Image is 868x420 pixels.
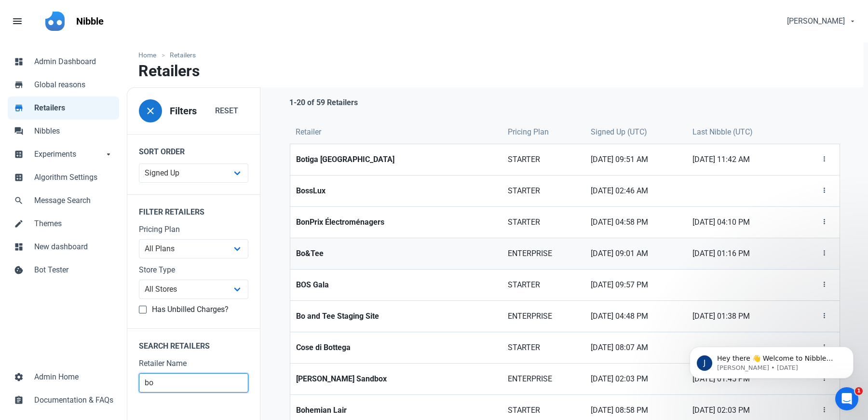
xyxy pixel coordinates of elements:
[687,301,793,332] a: [DATE] 01:38 PM
[508,405,579,416] span: STARTER
[585,301,687,332] a: [DATE] 04:48 PM
[502,176,585,206] a: STARTER
[779,12,862,31] button: [PERSON_NAME]
[296,217,496,228] strong: BonPrix Électroménagers
[835,387,858,410] iframe: Intercom live chat
[508,248,579,259] span: ENTERPRISE
[585,364,687,394] a: [DATE] 02:03 PM
[14,102,24,112] span: store
[139,99,162,122] button: close
[290,238,502,269] a: Bo&Tee
[8,189,119,212] a: searchMessage Search
[502,364,585,394] a: ENTERPRISE
[70,8,109,35] a: Nibble
[8,143,119,166] a: calculateExperimentsarrow_drop_down
[296,154,496,165] strong: Botiga [GEOGRAPHIC_DATA]
[34,264,113,276] span: Bot Tester
[34,218,113,230] span: Themes
[8,212,119,235] a: mode_editThemes
[14,394,24,404] span: assignment
[591,311,681,322] span: [DATE] 04:48 PM
[14,264,24,274] span: cookie
[34,102,113,114] span: Retailers
[8,73,119,96] a: storeGlobal reasons
[508,373,579,385] span: ENTERPRISE
[591,248,681,259] span: [DATE] 09:01 AM
[289,97,358,108] p: 1-20 of 59 Retailers
[502,332,585,363] a: STARTER
[8,389,119,412] a: assignmentDocumentation & FAQs
[290,176,502,206] a: BossLux
[104,149,113,158] span: arrow_drop_down
[205,101,248,121] button: Reset
[34,149,104,160] span: Experiments
[787,15,845,27] span: [PERSON_NAME]
[692,217,787,228] span: [DATE] 04:10 PM
[138,50,161,60] a: Home
[14,241,24,251] span: dashboard
[8,50,119,73] a: dashboardAdmin Dashboard
[34,241,113,253] span: New dashboard
[34,371,113,383] span: Admin Home
[290,301,502,332] a: Bo and Tee Staging Site
[14,56,24,66] span: dashboard
[8,96,119,120] a: storeRetailers
[8,166,119,189] a: calculateAlgorithm Settings
[591,373,681,385] span: [DATE] 02:03 PM
[687,144,793,175] a: [DATE] 11:42 AM
[585,144,687,175] a: [DATE] 09:51 AM
[502,238,585,269] a: ENTERPRISE
[14,371,24,381] span: settings
[127,194,260,224] legend: Filter Retailers
[8,235,119,258] a: dashboardNew dashboard
[290,270,502,300] a: BOS Gala
[692,311,787,322] span: [DATE] 01:38 PM
[139,264,248,276] label: Store Type
[127,134,260,163] legend: Sort Order
[585,238,687,269] a: [DATE] 09:01 AM
[8,258,119,282] a: cookieBot Tester
[139,358,248,369] label: Retailer Name
[591,342,681,353] span: [DATE] 08:07 AM
[692,248,787,259] span: [DATE] 01:16 PM
[502,144,585,175] a: STARTER
[34,125,113,137] span: Nibbles
[508,342,579,353] span: STARTER
[296,405,496,416] strong: Bohemian Lair
[502,270,585,300] a: STARTER
[692,154,787,165] span: [DATE] 11:42 AM
[692,405,787,416] span: [DATE] 02:03 PM
[585,207,687,238] a: [DATE] 04:58 PM
[687,207,793,238] a: [DATE] 04:10 PM
[12,15,23,27] span: menu
[290,332,502,363] a: Cose di Bottega
[290,144,502,175] a: Botiga [GEOGRAPHIC_DATA]
[14,79,24,89] span: store
[34,79,113,91] span: Global reasons
[14,125,24,135] span: forum
[296,126,321,138] span: Retailer
[585,332,687,363] a: [DATE] 08:07 AM
[145,105,156,117] span: close
[127,328,260,358] legend: Search Retailers
[139,224,248,235] label: Pricing Plan
[296,279,496,291] strong: BOS Gala
[591,154,681,165] span: [DATE] 09:51 AM
[34,394,113,406] span: Documentation & FAQs
[296,248,496,259] strong: Bo&Tee
[215,105,238,117] span: Reset
[170,106,197,117] h3: Filters
[687,238,793,269] a: [DATE] 01:16 PM
[8,120,119,143] a: forumNibbles
[34,172,113,183] span: Algorithm Settings
[296,342,496,353] strong: Cose di Bottega
[14,149,24,158] span: calculate
[675,326,868,394] iframe: Intercom notifications message
[591,185,681,197] span: [DATE] 02:46 AM
[508,311,579,322] span: ENTERPRISE
[508,279,579,291] span: STARTER
[508,154,579,165] span: STARTER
